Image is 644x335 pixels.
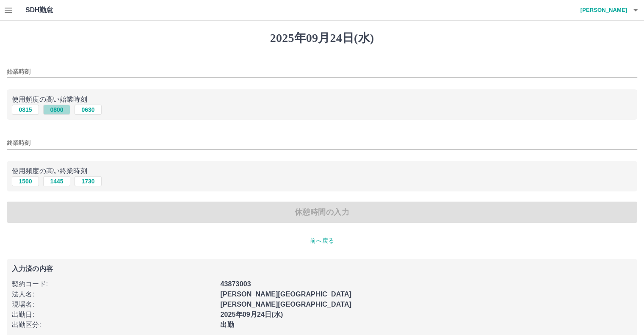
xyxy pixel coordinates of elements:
b: 43873003 [220,280,251,288]
b: [PERSON_NAME][GEOGRAPHIC_DATA] [220,291,351,298]
button: 0815 [12,105,39,115]
button: 0630 [75,105,102,115]
p: 使用頻度の高い終業時刻 [12,166,632,176]
p: 法人名 : [12,289,215,299]
h1: 2025年09月24日(水) [7,31,637,45]
p: 使用頻度の高い始業時刻 [12,94,632,105]
p: 契約コード : [12,279,215,289]
button: 1445 [43,176,70,186]
p: 現場名 : [12,299,215,310]
p: 入力済の内容 [12,266,632,272]
b: 2025年09月24日(水) [220,311,283,318]
p: 前へ戻る [7,236,637,245]
button: 1730 [75,176,102,186]
p: 出勤区分 : [12,320,215,330]
p: 出勤日 : [12,310,215,320]
b: [PERSON_NAME][GEOGRAPHIC_DATA] [220,301,351,308]
button: 0800 [43,105,70,115]
b: 出勤 [220,321,234,328]
button: 1500 [12,176,39,186]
